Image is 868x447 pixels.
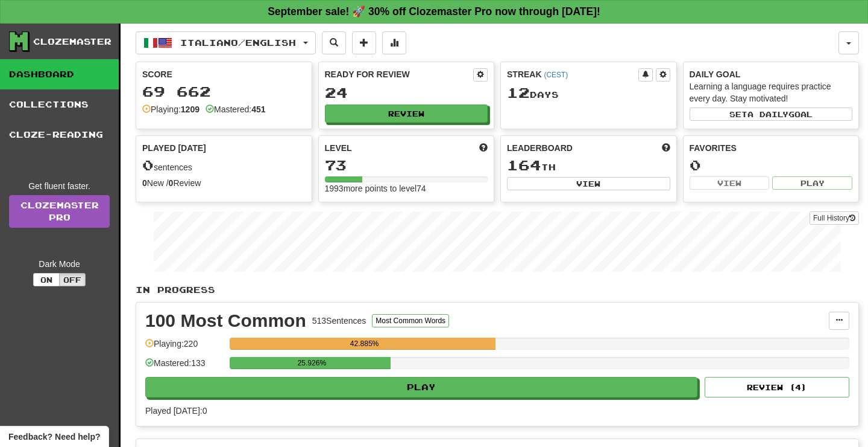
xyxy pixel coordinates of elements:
span: 0 [142,156,154,173]
button: View [507,177,670,190]
div: 25.926% [233,357,390,369]
a: (CEST) [544,71,568,79]
button: Most Common Words [372,314,449,327]
div: 0 [690,158,853,173]
button: Play [772,176,852,190]
button: Search sentences [322,31,346,54]
div: Daily Goal [690,68,853,80]
div: 100 Most Common [145,312,306,330]
div: Learning a language requires practice every day. Stay motivated! [690,80,853,105]
div: Dark Mode [9,258,110,270]
span: Italiano / English [180,37,296,48]
a: ClozemasterPro [9,195,110,228]
span: This week in points, UTC [662,142,670,154]
span: Leaderboard [507,142,573,154]
strong: 1209 [181,105,200,114]
button: Add sentence to collection [352,31,376,54]
div: Day s [507,85,670,101]
div: th [507,158,670,173]
button: On [33,273,60,286]
button: Off [59,273,86,286]
span: Open feedback widget [8,431,100,443]
div: Score [142,68,306,80]
div: 24 [325,85,488,100]
strong: September sale! 🚀 30% off Clozemaster Pro now through [DATE]! [268,5,600,18]
div: 1993 more points to level 74 [325,182,488,195]
p: In Progress [136,284,859,296]
strong: 451 [251,105,265,114]
span: Level [325,142,352,154]
div: 513 Sentences [312,315,366,327]
button: Italiano/English [136,31,316,54]
div: 73 [325,158,488,173]
button: Full History [810,211,859,225]
div: Playing: 220 [145,338,224,358]
button: Seta dailygoal [690,108,853,121]
span: a daily [747,110,788,118]
div: sentences [142,158,306,173]
span: Played [DATE]: 0 [145,406,207,416]
button: More stats [382,31,406,54]
div: Mastered: [206,103,266,115]
div: Ready for Review [325,68,474,80]
button: Review (4) [705,377,849,397]
div: 69 662 [142,84,306,99]
strong: 0 [142,178,147,188]
span: 12 [507,84,530,101]
div: 42.885% [233,338,495,350]
span: 164 [507,156,541,173]
div: Streak [507,68,638,80]
div: Mastered: 133 [145,357,224,377]
div: Get fluent faster. [9,180,110,192]
div: Playing: [142,103,200,115]
button: Review [325,105,488,123]
button: Play [145,377,697,397]
button: View [690,176,770,190]
span: Played [DATE] [142,142,206,154]
span: Score more points to level up [479,142,488,154]
div: Clozemaster [33,36,112,48]
div: Favorites [690,142,853,154]
strong: 0 [169,178,174,188]
div: New / Review [142,177,306,189]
